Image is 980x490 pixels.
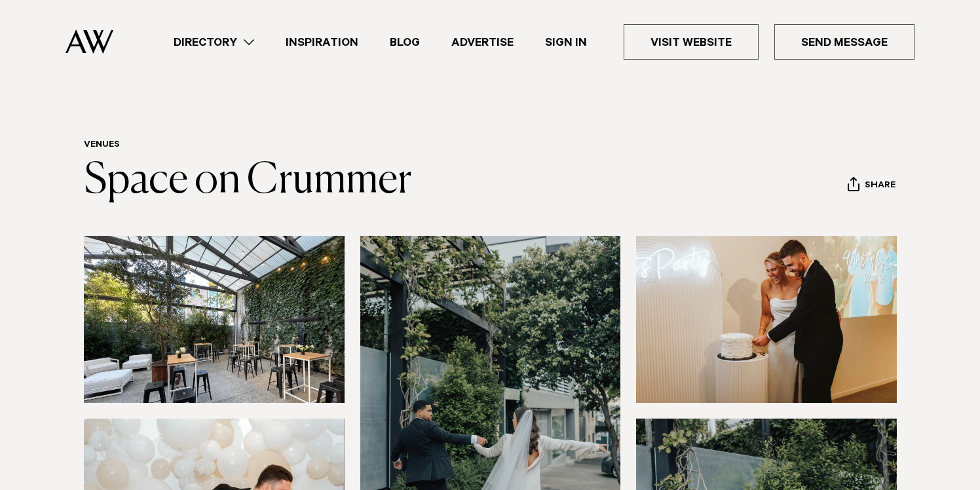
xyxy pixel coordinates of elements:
a: Blog [374,33,436,51]
a: Directory [158,33,270,51]
img: Cake cutting at Space on Crummer [636,236,897,403]
img: Auckland Weddings Logo [66,29,113,54]
a: Space on Crummer [84,160,411,202]
a: Venues [84,140,120,151]
a: Visit Website [624,24,759,60]
span: Share [865,180,895,193]
a: Inspiration [270,33,374,51]
a: Send Message [774,24,914,60]
img: Blank canvas event space Auckland [84,236,345,403]
button: Share [847,176,896,196]
a: Sign In [529,33,603,51]
a: Advertise [436,33,529,51]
